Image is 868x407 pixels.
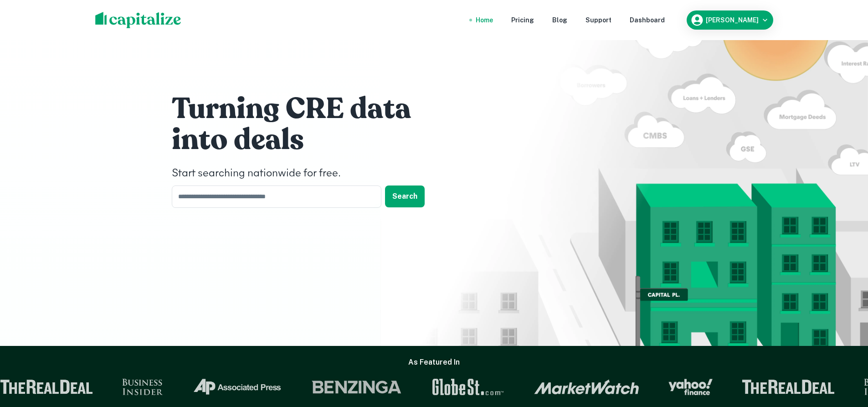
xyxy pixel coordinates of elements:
img: Business Insider [57,379,98,395]
h6: As Featured In [408,357,460,368]
img: Associated Press [128,379,217,395]
a: Dashboard [630,15,665,25]
button: [PERSON_NAME] [687,10,773,30]
img: The Real Deal [677,380,770,394]
a: Home [476,15,493,25]
button: Search [385,185,425,207]
a: Blog [552,15,567,25]
a: Pricing [511,15,534,25]
img: capitalize-logo.png [95,12,181,28]
img: Yahoo Finance [604,379,648,395]
img: GlobeSt [366,379,440,395]
a: Support [586,15,611,25]
iframe: Chat Widget [822,334,868,378]
h1: Turning CRE data [172,91,445,127]
img: Business Insider [799,379,840,395]
h6: [PERSON_NAME] [706,17,759,23]
img: Market Watch [469,379,575,395]
img: Benzinga [246,379,337,395]
h1: into deals [172,122,445,158]
h4: Start searching nationwide for free. [172,165,445,182]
